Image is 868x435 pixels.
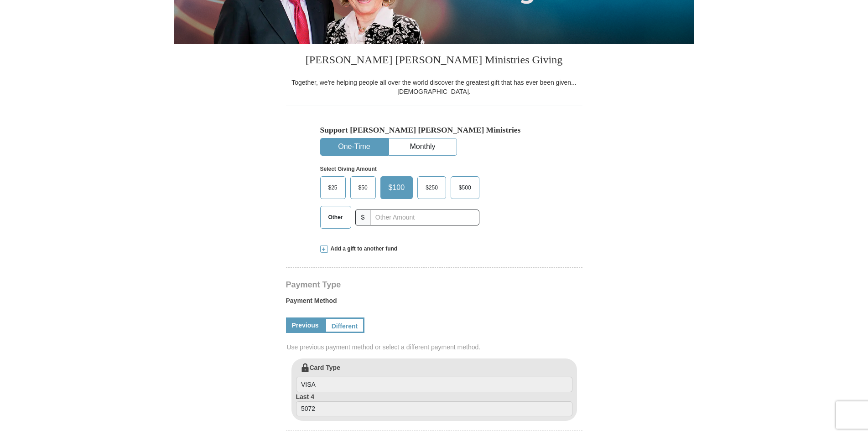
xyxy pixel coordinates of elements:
span: Use previous payment method or select a different payment method. [287,343,583,352]
span: Add a gift to another fund [327,245,398,253]
a: Different [325,317,365,333]
a: Previous [286,317,325,333]
h5: Support [PERSON_NAME] [PERSON_NAME] Ministries [320,125,548,135]
button: One-Time [321,138,388,155]
strong: Select Giving Amount [320,166,377,172]
span: $25 [324,181,342,194]
input: Card Type [296,377,572,392]
h3: [PERSON_NAME] [PERSON_NAME] Ministries Giving [286,44,582,78]
div: Together, we're helping people all over the world discover the greatest gift that has ever been g... [286,78,582,96]
button: Monthly [389,138,457,155]
input: Other Amount [370,210,479,225]
label: Card Type [296,363,572,392]
span: $100 [384,181,410,194]
span: $ [355,210,371,225]
span: $500 [454,181,476,194]
span: $250 [421,181,442,194]
h4: Payment Type [286,281,582,288]
label: Payment Method [286,296,582,310]
span: $50 [354,181,372,194]
span: Other [324,210,348,224]
input: Last 4 [296,401,572,417]
label: Last 4 [296,392,572,417]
